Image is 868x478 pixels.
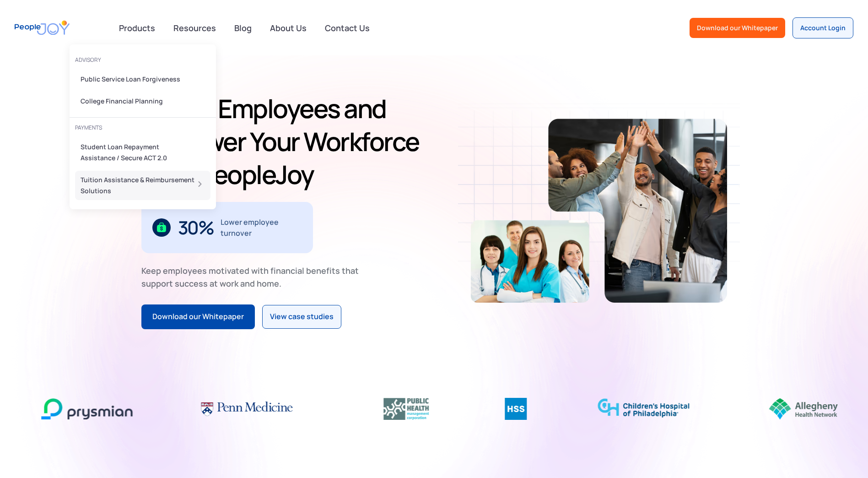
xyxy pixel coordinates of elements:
a: Contact Us [319,18,375,38]
div: Lower employee turnover [221,217,302,239]
a: Student Loan Repayment Assistance / Secure ACT 2.0 [75,138,210,167]
a: Resources [168,18,221,38]
a: Public Service Loan Forgiveness [75,70,210,88]
div: PAYMENTS [75,121,210,134]
a: College Financial Planning [75,92,210,110]
a: Download our Whitepaper [690,18,785,38]
div: 3 / 3 [141,202,313,253]
h1: Retain Employees and Empower Your Workforce With PeopleJoy [141,92,431,191]
div: Download our Whitepaper [697,23,778,33]
img: Retain-Employees-PeopleJoy [548,119,727,303]
div: 30% [178,220,214,235]
div: advisory [75,54,210,66]
a: home [15,15,70,41]
a: View case studies [262,305,341,329]
nav: Products [70,37,216,209]
a: Account Login [793,17,853,38]
div: Public Service Loan Forgiveness [81,74,199,85]
div: College Financial Planning [81,96,199,107]
div: View case studies [270,311,334,323]
div: Account Login [800,23,846,33]
a: Download our Whitepaper [141,304,255,329]
div: Download our Whitepaper [152,311,244,323]
img: Retain-Employees-PeopleJoy [471,220,589,303]
div: Keep employees motivated with financial benefits that support success at work and home. [141,264,367,290]
div: Products [113,19,161,37]
div: Student Loan Repayment Assistance / Secure ACT 2.0 [81,141,183,163]
a: About Us [264,18,312,38]
a: Blog [229,18,257,38]
a: Tuition Assistance & Reimbursement Solutions [75,171,210,200]
div: Tuition Assistance & Reimbursement Solutions [81,174,199,196]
